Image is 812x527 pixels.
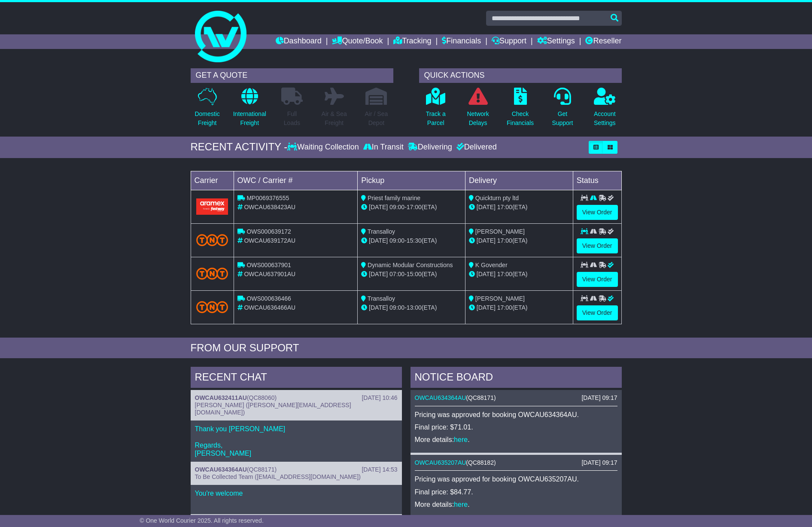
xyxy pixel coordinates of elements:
[244,304,295,311] span: OWCAU636466AU
[577,205,618,220] a: View Order
[195,402,351,416] span: [PERSON_NAME] ([PERSON_NAME][EMAIL_ADDRESS][DOMAIN_NAME])
[415,459,617,466] div: ( )
[368,228,395,235] span: Transalloy
[358,171,465,190] td: Pickup
[454,143,497,152] div: Delivered
[244,204,295,210] span: OWCAU638423AU
[195,466,398,473] div: ( )
[477,237,496,244] span: [DATE]
[361,236,462,245] div: - (ETA)
[551,87,573,132] a: GetSupport
[497,237,512,244] span: 17:00
[454,436,468,443] a: here
[475,195,519,201] span: Quickturn pty ltd
[466,87,489,132] a: NetworkDelays
[195,466,247,473] a: OWCAU634364AU
[244,237,295,244] span: OWCAU639172AU
[362,394,397,402] div: [DATE] 10:46
[196,301,228,313] img: TNT_Domestic.png
[246,295,291,302] span: OWS000636466
[594,110,616,128] p: Account Settings
[469,203,569,212] div: (ETA)
[407,271,422,277] span: 15:00
[573,171,621,190] td: Status
[191,141,288,153] div: RECENT ACTIVITY -
[389,204,404,210] span: 09:00
[369,237,388,244] span: [DATE]
[442,34,481,49] a: Financials
[389,237,404,244] span: 09:00
[362,466,397,473] div: [DATE] 14:53
[249,394,275,401] span: QC88060
[581,394,617,402] div: [DATE] 09:17
[577,305,618,320] a: View Order
[195,394,398,402] div: ( )
[415,475,617,483] p: Pricing was approved for booking OWCAU635207AU.
[332,34,383,49] a: Quote/Book
[407,204,422,210] span: 17:00
[389,304,404,311] span: 09:00
[196,198,228,214] img: Aramex.png
[369,271,388,277] span: [DATE]
[415,436,617,444] p: More details: .
[475,262,508,268] span: K Govender
[368,262,453,268] span: Dynamic Modular Constructions
[246,262,291,268] span: OWS000637901
[234,171,358,190] td: OWC / Carrier #
[477,204,496,210] span: [DATE]
[469,270,569,279] div: (ETA)
[195,489,398,497] p: You're welcome
[195,110,219,128] p: Domestic Freight
[407,304,422,311] span: 13:00
[194,87,220,132] a: DomesticFreight
[281,110,303,128] p: Full Loads
[469,236,569,245] div: (ETA)
[407,237,422,244] span: 15:30
[361,143,406,152] div: In Transit
[497,304,512,311] span: 17:00
[468,394,494,401] span: QC88171
[249,466,275,473] span: QC88171
[593,87,616,132] a: AccountSettings
[322,110,347,128] p: Air & Sea Freight
[454,501,468,508] a: here
[233,87,267,132] a: InternationalFreight
[393,34,431,49] a: Tracking
[196,234,228,246] img: TNT_Domestic.png
[415,488,617,496] p: Final price: $84.77.
[507,110,534,128] p: Check Financials
[477,271,496,277] span: [DATE]
[497,271,512,277] span: 17:00
[585,34,621,49] a: Reseller
[244,271,295,277] span: OWCAU637901AU
[406,143,454,152] div: Delivering
[191,68,393,83] div: GET A QUOTE
[475,228,525,235] span: [PERSON_NAME]
[577,238,618,253] a: View Order
[415,423,617,431] p: Final price: $71.01.
[276,34,322,49] a: Dashboard
[467,110,489,128] p: Network Delays
[426,110,446,128] p: Track a Parcel
[415,411,617,419] p: Pricing was approved for booking OWCAU634364AU.
[369,304,388,311] span: [DATE]
[581,459,617,466] div: [DATE] 09:17
[191,342,622,354] div: FROM OUR SUPPORT
[191,171,234,190] td: Carrier
[415,394,617,402] div: ( )
[411,367,622,390] div: NOTICE BOARD
[415,500,617,509] p: More details: .
[361,270,462,279] div: - (ETA)
[195,473,361,480] span: To Be Collected Team ([EMAIL_ADDRESS][DOMAIN_NAME])
[497,204,512,210] span: 17:00
[475,295,525,302] span: [PERSON_NAME]
[368,195,420,201] span: Priest family marine
[195,394,247,401] a: OWCAU632411AU
[191,367,402,390] div: RECENT CHAT
[577,272,618,287] a: View Order
[287,143,361,152] div: Waiting Collection
[415,459,466,466] a: OWCAU635207AU
[195,425,398,458] p: Thank you [PERSON_NAME] Regards, [PERSON_NAME]
[552,110,573,128] p: Get Support
[246,195,289,201] span: MP0069376555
